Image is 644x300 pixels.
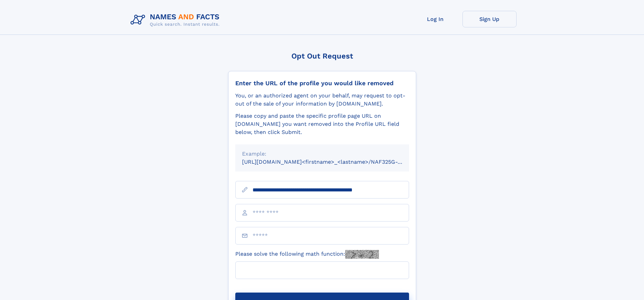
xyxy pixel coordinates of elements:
div: Enter the URL of the profile you would like removed [235,79,409,87]
a: Sign Up [462,11,517,27]
small: [URL][DOMAIN_NAME]<firstname>_<lastname>/NAF325G-xxxxxxxx [242,159,422,165]
div: You, or an authorized agent on your behalf, may request to opt-out of the sale of your informatio... [235,92,409,108]
div: Example: [242,150,402,158]
img: Logo Names and Facts [128,11,225,29]
label: Please solve the following math function: [235,250,379,259]
div: Opt Out Request [228,52,416,60]
div: Please copy and paste the specific profile page URL on [DOMAIN_NAME] you want removed into the Pr... [235,112,409,136]
a: Log In [408,11,462,27]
